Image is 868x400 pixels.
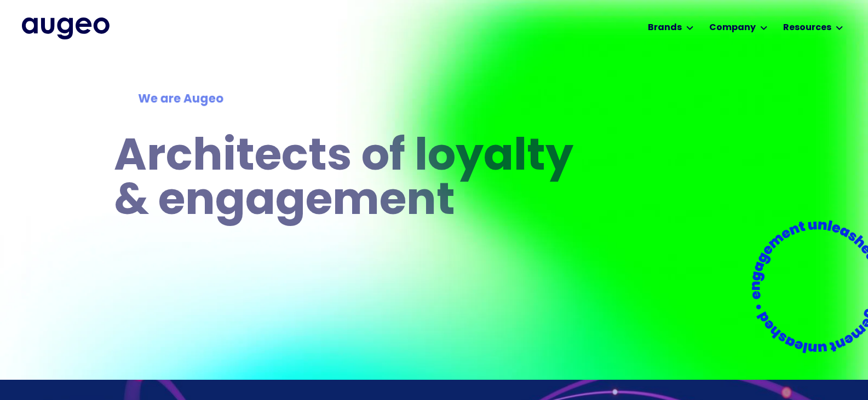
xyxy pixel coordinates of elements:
[709,21,756,34] div: Company
[22,18,110,39] a: home
[22,18,110,39] img: Augeo's full logo in midnight blue.
[648,21,682,34] div: Brands
[783,21,831,34] div: Resources
[114,136,587,225] h1: Architects of loyalty & engagement
[138,91,563,108] div: We are Augeo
